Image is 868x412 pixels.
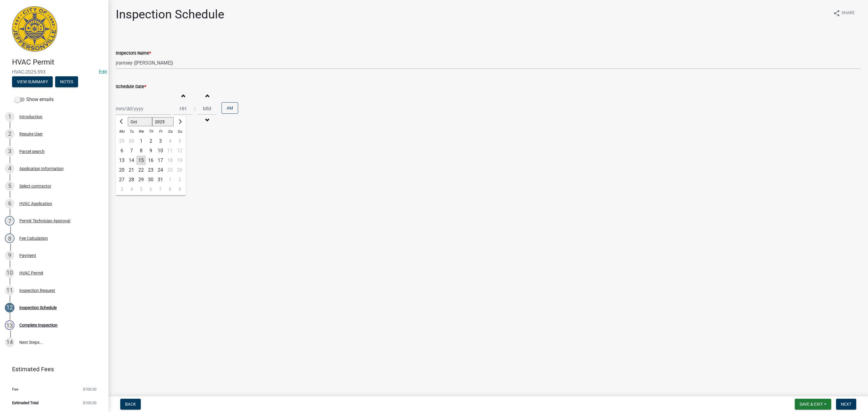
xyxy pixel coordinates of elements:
div: 8 [5,233,14,243]
div: Inspection Schedule [19,306,57,310]
span: Save & Exit [800,402,823,407]
input: Minutes [197,103,217,115]
div: 9 [5,251,14,260]
select: Select month [128,117,152,126]
div: 29 [117,136,127,146]
span: $100.00 [83,401,96,405]
div: Monday, November 3, 2025 [117,185,127,194]
div: Thursday, October 9, 2025 [146,146,156,156]
div: Wednesday, October 1, 2025 [136,136,146,146]
div: Parcel search [19,149,45,154]
img: City of Jeffersonville, Indiana [12,6,57,52]
button: AM [222,102,238,114]
div: Tuesday, November 4, 2025 [127,185,136,194]
span: Next [841,402,851,407]
div: 8 [136,146,146,156]
div: Friday, October 24, 2025 [156,165,165,175]
div: 10 [5,268,14,278]
select: Select year [152,117,174,126]
div: 14 [127,156,136,165]
div: 10 [156,146,165,156]
span: Share [841,10,855,17]
button: Next [836,399,856,410]
a: Edit [99,69,107,75]
div: 5 [136,185,146,194]
input: mm/dd/yyyy [116,103,171,115]
div: 9 [146,146,156,156]
div: Thursday, November 6, 2025 [146,185,156,194]
h1: Inspection Schedule [116,7,224,22]
div: Complete Inspection [19,323,58,327]
div: Tuesday, September 30, 2025 [127,136,136,146]
div: HVAC Application [19,201,52,206]
div: 20 [117,165,127,175]
div: Tu [127,127,136,136]
div: Wednesday, October 8, 2025 [136,146,146,156]
div: 22 [136,165,146,175]
div: : [193,105,197,113]
wm-modal-confirm: Summary [12,80,53,84]
div: 7 [5,216,14,226]
div: Wednesday, October 22, 2025 [136,165,146,175]
div: 12 [5,303,14,312]
label: Show emails [14,96,54,103]
span: Back [125,402,136,407]
div: We [136,127,146,136]
span: $100.00 [83,387,96,391]
div: Select contractor [19,184,51,188]
div: 17 [156,156,165,165]
div: 6 [5,199,14,208]
div: 6 [146,185,156,194]
div: 27 [117,175,127,185]
div: 13 [117,156,127,165]
div: Wednesday, October 29, 2025 [136,175,146,185]
a: Estimated Fees [5,363,99,375]
div: 2 [5,129,14,139]
div: Friday, October 3, 2025 [156,136,165,146]
wm-modal-confirm: Notes [55,80,78,84]
button: Notes [55,76,78,87]
button: View Summary [12,76,53,87]
div: Friday, October 31, 2025 [156,175,165,185]
button: Save & Exit [795,399,831,410]
div: Tuesday, October 28, 2025 [127,175,136,185]
div: Wednesday, October 15, 2025 [136,156,146,165]
div: Wednesday, November 5, 2025 [136,185,146,194]
div: Monday, October 13, 2025 [117,156,127,165]
div: Require User [19,132,43,136]
span: Estimated Total [12,401,39,405]
div: Thursday, October 30, 2025 [146,175,156,185]
button: Back [120,399,141,410]
div: Thursday, October 23, 2025 [146,165,156,175]
div: 15 [136,156,146,165]
div: Tuesday, October 7, 2025 [127,146,136,156]
h4: HVAC Permit [12,58,104,67]
div: Mo [117,127,127,136]
span: HVAC-2025-593 [12,69,96,75]
div: Friday, October 10, 2025 [156,146,165,156]
div: 7 [127,146,136,156]
div: 13 [5,320,14,330]
div: Inspection Request [19,288,55,293]
button: Next month [176,117,183,127]
div: 31 [156,175,165,185]
div: 21 [127,165,136,175]
div: 14 [5,338,14,347]
div: 30 [146,175,156,185]
div: HVAC Permit [19,271,43,275]
div: Su [175,127,184,136]
div: 30 [127,136,136,146]
div: 1 [136,136,146,146]
div: Monday, October 6, 2025 [117,146,127,156]
div: Th [146,127,156,136]
div: Payment [19,253,36,258]
div: 2 [146,136,156,146]
div: Monday, October 27, 2025 [117,175,127,185]
div: Sa [165,127,175,136]
div: 3 [117,185,127,194]
div: 3 [156,136,165,146]
div: 24 [156,165,165,175]
div: Thursday, October 16, 2025 [146,156,156,165]
div: Friday, October 17, 2025 [156,156,165,165]
div: Fee Calculation [19,236,48,240]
